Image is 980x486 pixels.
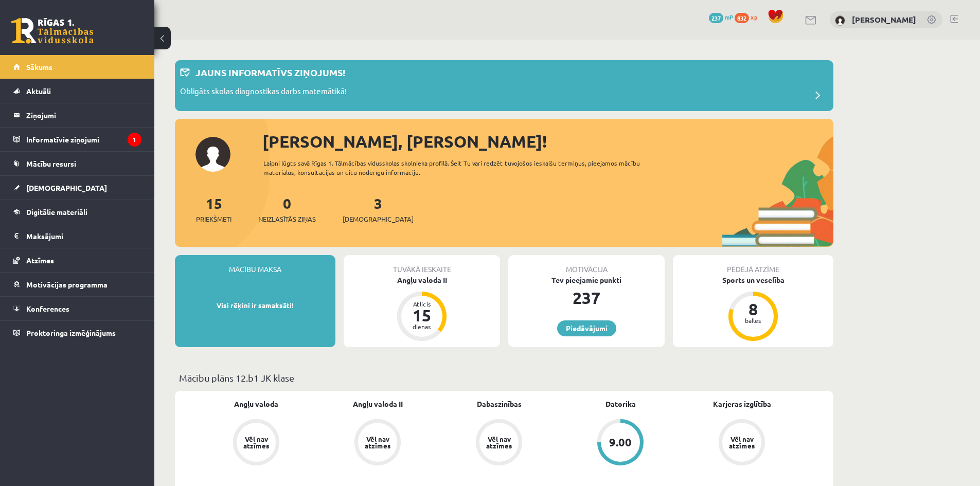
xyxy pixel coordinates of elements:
[242,436,271,449] div: Vēl nav atzīmes
[13,297,141,320] a: Konferences
[13,176,141,200] a: [DEMOGRAPHIC_DATA]
[263,158,658,177] div: Laipni lūgts savā Rīgas 1. Tālmācības vidusskolas skolnieka profilā. Šeit Tu vari redzēt tuvojošo...
[751,13,757,21] span: xp
[343,214,414,224] span: [DEMOGRAPHIC_DATA]
[195,65,345,79] p: Jauns informatīvs ziņojums!
[26,304,69,313] span: Konferences
[709,13,723,23] span: 237
[180,85,347,100] p: Obligāts skolas diagnostikas darbs matemātikā!
[343,194,414,224] a: 3[DEMOGRAPHIC_DATA]
[13,248,141,272] a: Atzīmes
[13,273,141,296] a: Motivācijas programma
[508,285,665,310] div: 237
[128,133,141,147] i: 1
[406,301,437,307] div: Atlicis
[557,320,616,336] a: Piedāvājumi
[175,255,335,275] div: Mācību maksa
[13,224,141,248] a: Maksājumi
[438,419,560,467] a: Vēl nav atzīmes
[13,200,141,224] a: Digitālie materiāli
[835,15,845,26] img: Rebeka Heidia Ferstere
[317,419,438,467] a: Vēl nav atzīmes
[179,371,829,385] p: Mācību plāns 12.b1 JK klase
[195,419,317,467] a: Vēl nav atzīmes
[673,255,833,275] div: Pēdējā atzīme
[26,328,116,337] span: Proktoringa izmēģinājums
[234,399,278,409] a: Angļu valoda
[725,13,733,21] span: mP
[26,183,107,192] span: [DEMOGRAPHIC_DATA]
[344,275,500,285] div: Angļu valoda II
[26,207,87,217] span: Digitālie materiāli
[13,128,141,151] a: Informatīvie ziņojumi1
[262,129,833,154] div: [PERSON_NAME], [PERSON_NAME]!
[735,13,762,21] a: 832 xp
[13,79,141,103] a: Aktuāli
[258,194,316,224] a: 0Neizlasītās ziņas
[180,65,828,106] a: Jauns informatīvs ziņojums! Obligāts skolas diagnostikas darbs matemātikā!
[852,14,916,25] a: [PERSON_NAME]
[609,437,632,448] div: 9.00
[180,300,330,311] p: Visi rēķini ir samaksāti!
[196,194,231,224] a: 15Priekšmeti
[26,256,54,265] span: Atzīmes
[26,224,141,248] legend: Maksājumi
[344,275,500,343] a: Angļu valoda II Atlicis 15 dienas
[363,436,392,449] div: Vēl nav atzīmes
[26,86,51,96] span: Aktuāli
[26,103,141,127] legend: Ziņojumi
[709,13,733,21] a: 237 mP
[196,214,231,224] span: Priekšmeti
[11,18,94,44] a: Rīgas 1. Tālmācības vidusskola
[673,275,833,285] div: Sports un veselība
[738,301,769,317] div: 8
[13,152,141,175] a: Mācību resursi
[673,275,833,343] a: Sports un veselība 8 balles
[26,128,141,151] legend: Informatīvie ziņojumi
[735,13,749,23] span: 832
[713,399,771,409] a: Karjeras izglītība
[26,159,76,168] span: Mācību resursi
[485,436,513,449] div: Vēl nav atzīmes
[738,317,769,323] div: balles
[605,399,636,409] a: Datorika
[353,399,403,409] a: Angļu valoda II
[258,214,316,224] span: Neizlasītās ziņas
[406,323,437,330] div: dienas
[344,255,500,275] div: Tuvākā ieskaite
[560,419,681,467] a: 9.00
[477,399,522,409] a: Dabaszinības
[13,321,141,345] a: Proktoringa izmēģinājums
[508,275,665,285] div: Tev pieejamie punkti
[13,55,141,79] a: Sākums
[26,280,108,289] span: Motivācijas programma
[26,62,52,71] span: Sākums
[508,255,665,275] div: Motivācija
[727,436,756,449] div: Vēl nav atzīmes
[13,103,141,127] a: Ziņojumi
[681,419,803,467] a: Vēl nav atzīmes
[406,307,437,323] div: 15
